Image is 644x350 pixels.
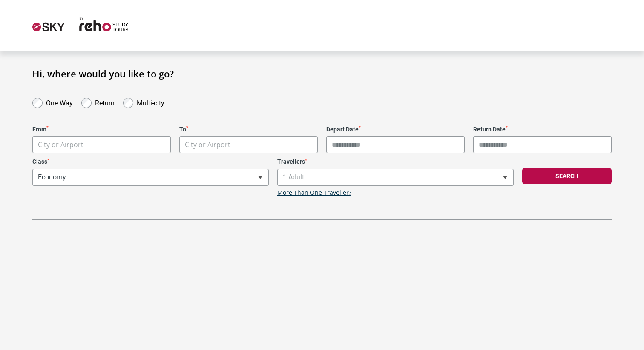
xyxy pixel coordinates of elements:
span: 1 Adult [277,169,514,186]
span: City or Airport [38,140,83,149]
a: More Than One Traveller? [277,189,351,196]
span: City or Airport [180,137,317,153]
label: Multi-city [137,97,164,107]
span: City or Airport [32,136,171,153]
span: 1 Adult [278,169,513,185]
button: Search [522,168,612,184]
h1: Hi, where would you like to go? [32,68,612,79]
span: City or Airport [33,137,170,153]
span: Economy [32,169,269,186]
label: Depart Date [326,126,465,133]
label: Class [32,158,269,165]
label: One Way [46,97,73,107]
label: Travellers [277,158,514,165]
label: Return Date [473,126,612,133]
label: Return [95,97,115,107]
label: From [32,126,171,133]
label: To [179,126,318,133]
span: City or Airport [185,140,230,149]
span: City or Airport [179,136,318,153]
span: Economy [33,169,268,185]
